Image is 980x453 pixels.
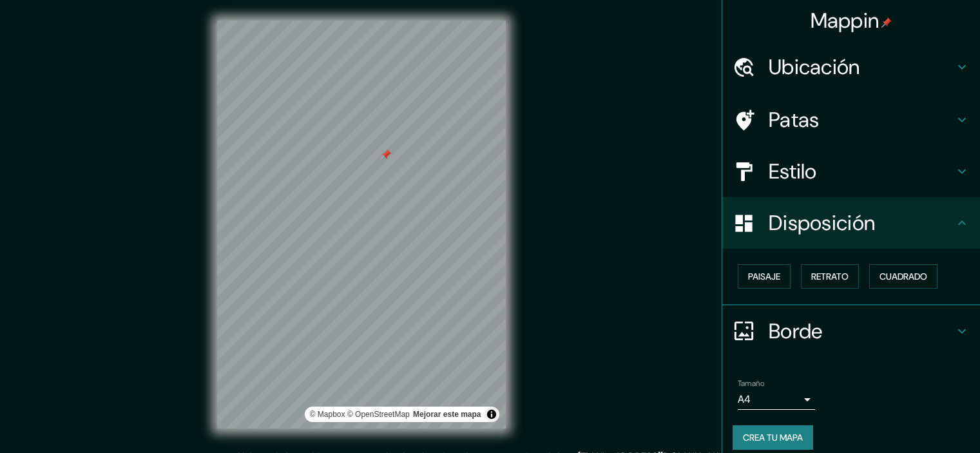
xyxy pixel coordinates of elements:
font: Mappin [811,7,879,34]
font: Ubicación [769,53,860,81]
font: Borde [769,318,823,345]
button: Paisaje [738,264,791,289]
font: A4 [738,392,751,406]
a: Mapbox [310,410,345,419]
font: Retrato [811,271,849,282]
a: Map feedback [413,410,481,419]
font: Patas [769,106,820,133]
div: A4 [738,389,815,410]
button: Activar o desactivar atribución [484,407,499,422]
div: Borde [722,305,980,357]
font: © OpenStreetMap [347,410,410,419]
font: © Mapbox [310,410,345,419]
a: Mapa de OpenStreet [347,410,410,419]
button: Crea tu mapa [733,425,813,450]
button: Retrato [801,264,859,289]
font: Disposición [769,209,875,236]
div: Estilo [722,146,980,197]
div: Ubicación [722,41,980,93]
div: Patas [722,94,980,146]
font: Tamaño [738,378,764,389]
font: Mejorar este mapa [413,410,481,419]
font: Crea tu mapa [743,432,803,443]
div: Disposición [722,197,980,249]
img: pin-icon.png [881,17,892,28]
canvas: Mapa [217,21,506,429]
iframe: Lanzador de widgets de ayuda [865,403,966,439]
font: Estilo [769,158,817,185]
font: Paisaje [748,271,780,282]
button: Cuadrado [869,264,937,289]
font: Cuadrado [879,271,927,282]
